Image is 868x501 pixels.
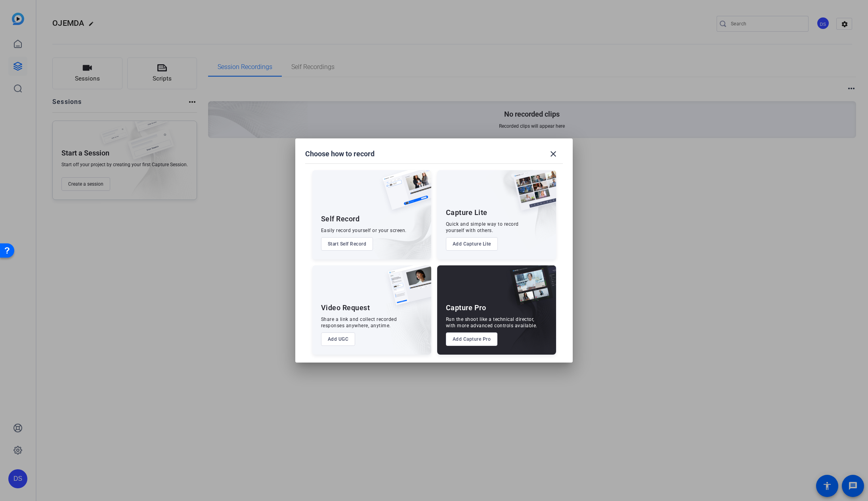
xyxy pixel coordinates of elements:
[549,149,558,159] mat-icon: close
[321,227,407,234] div: Easily record yourself or your screen.
[385,290,431,355] img: embarkstudio-ugc-content.png
[446,237,498,251] button: Add Capture Lite
[485,170,556,250] img: embarkstudio-capture-lite.png
[305,149,375,159] h1: Choose how to record
[321,237,373,251] button: Start Self Record
[507,170,556,219] img: capture-lite.png
[321,214,360,224] div: Self Record
[446,316,537,329] div: Run the shoot like a technical director, with more advanced controls available.
[446,208,488,217] div: Capture Lite
[382,265,431,313] img: ugc-content.png
[321,303,370,313] div: Video Request
[377,170,431,218] img: self-record.png
[446,332,498,346] button: Add Capture Pro
[362,187,431,259] img: embarkstudio-self-record.png
[321,332,356,346] button: Add UGC
[321,316,397,329] div: Share a link and collect recorded responses anywhere, anytime.
[446,221,519,234] div: Quick and simple way to record yourself with others.
[497,275,556,355] img: embarkstudio-capture-pro.png
[504,265,556,314] img: capture-pro.png
[446,303,486,313] div: Capture Pro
